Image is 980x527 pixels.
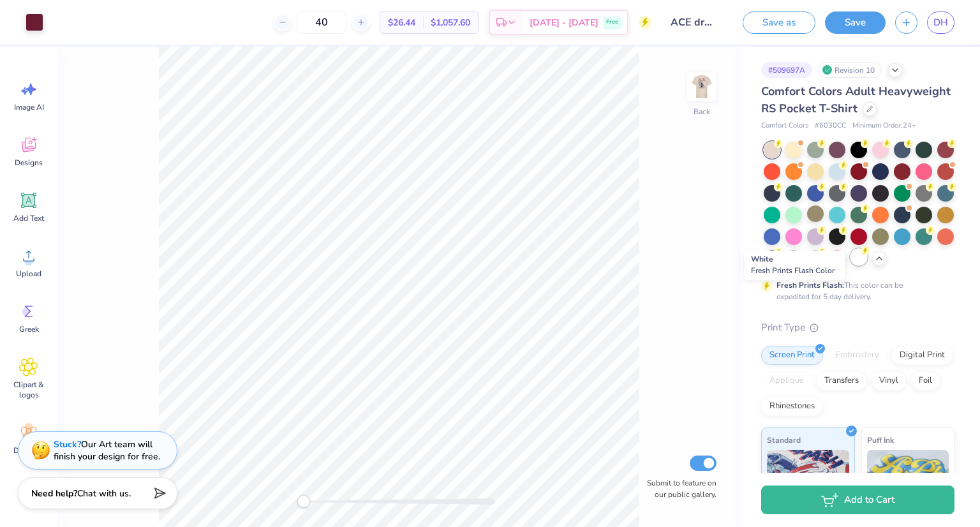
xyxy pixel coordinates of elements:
[431,16,470,29] span: $1,057.60
[15,158,43,168] span: Designs
[14,102,44,112] span: Image AI
[606,18,618,27] span: Free
[743,11,815,34] button: Save as
[744,250,845,279] div: White
[297,495,310,508] div: Accessibility label
[761,62,812,78] div: # 509697A
[13,213,44,223] span: Add Text
[388,16,415,29] span: $26.44
[767,433,801,447] span: Standard
[827,346,887,365] div: Embroidery
[77,487,131,500] span: Chat with us.
[54,438,81,450] strong: Stuck?
[530,16,598,29] span: [DATE] - [DATE]
[640,477,716,500] label: Submit to feature on our public gallery.
[761,486,954,514] button: Add to Cart
[825,11,886,34] button: Save
[16,269,41,279] span: Upload
[867,450,949,514] img: Puff Ink
[54,438,160,463] div: Our Art team will finish your design for free.
[871,371,907,390] div: Vinyl
[31,487,77,500] strong: Need help?
[815,121,846,131] span: # 6030CC
[819,62,882,78] div: Revision 10
[891,346,953,365] div: Digital Print
[816,371,867,390] div: Transfers
[927,11,954,34] a: DH
[761,371,812,390] div: Applique
[776,280,844,290] strong: Fresh Prints Flash:
[761,121,808,131] span: Comfort Colors
[761,84,951,116] span: Comfort Colors Adult Heavyweight RS Pocket T-Shirt
[867,433,894,447] span: Puff Ink
[751,265,835,276] span: Fresh Prints Flash Color
[767,450,849,514] img: Standard
[661,10,724,35] input: Untitled Design
[761,346,823,365] div: Screen Print
[297,11,346,34] input: – –
[13,445,44,456] span: Decorate
[933,15,948,30] span: DH
[689,74,715,100] img: Back
[8,380,50,400] span: Clipart & logos
[852,121,916,131] span: Minimum Order: 24 +
[694,106,710,117] div: Back
[761,320,954,335] div: Print Type
[776,279,933,302] div: This color can be expedited for 5 day delivery.
[761,397,823,416] div: Rhinestones
[19,324,39,334] span: Greek
[910,371,940,390] div: Foil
